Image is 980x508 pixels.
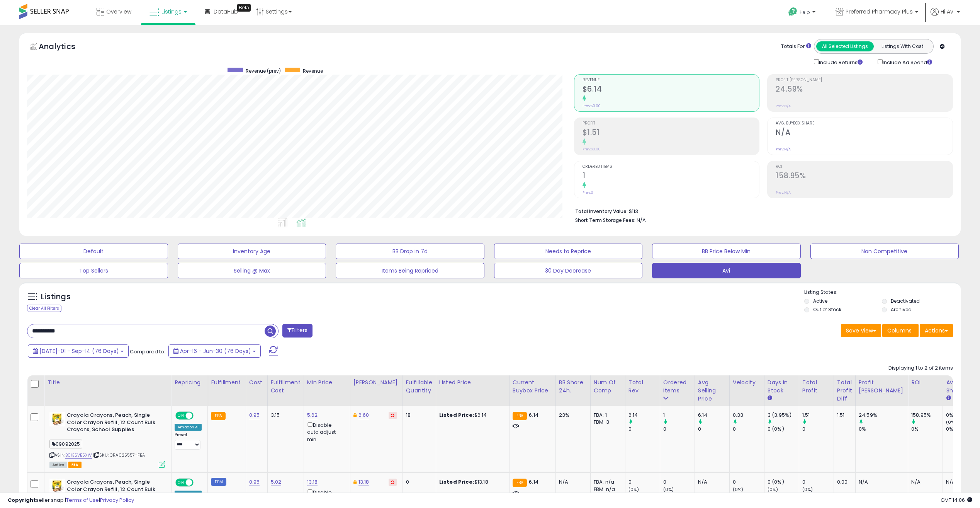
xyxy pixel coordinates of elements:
h2: 24.59% [776,85,953,95]
div: Ordered Items [663,378,691,395]
div: $6.14 [439,412,503,419]
div: 0 [628,426,660,433]
button: Needs to Reprice [494,244,643,259]
a: 5.62 [307,411,318,419]
b: Crayola Crayons, Peach, Single Color Crayon Refill, 12 Count Bulk Crayons, School Supplies [67,412,161,435]
div: Disable auto adjust min [307,421,344,443]
div: Min Price [307,378,347,387]
b: Total Inventory Value: [575,208,628,215]
span: | SKU: CRA025557-FBA [93,452,145,458]
span: Help [800,9,810,15]
h5: Analytics [39,41,90,54]
div: Total Profit [802,378,831,395]
div: 3 (3.95%) [768,412,799,419]
button: Save View [841,324,881,337]
p: Listing States: [804,289,961,296]
h2: $6.14 [583,85,759,95]
div: BB Share 24h. [559,378,587,395]
span: Listings [161,8,182,15]
h2: N/A [776,128,953,138]
i: Get Help [788,7,798,17]
div: Include Ad Spend [872,58,944,66]
h2: $1.51 [583,128,759,138]
button: Non Competitive [810,244,959,259]
div: N/A [859,479,902,486]
div: [PERSON_NAME] [353,378,399,387]
div: Preset: [175,432,202,450]
span: Profit [PERSON_NAME] [776,78,953,82]
button: All Selected Listings [816,41,874,51]
div: 0 [628,479,660,486]
div: Totals For [781,43,811,50]
div: Title [48,378,168,387]
img: 51ExjXVhHoL._SL40_.jpg [49,412,65,426]
div: 0 (0%) [768,479,799,486]
div: ROI [911,378,939,387]
button: Inventory Age [178,244,326,259]
li: $113 [575,206,947,215]
div: $13.18 [439,479,503,486]
div: 0 [802,479,834,486]
span: 6.14 [529,411,538,419]
span: 09092025 [49,440,82,448]
div: Avg Selling Price [698,378,726,403]
button: Default [19,244,168,259]
div: 0% [946,412,977,419]
div: 0% [911,426,943,433]
span: FBA [68,462,82,468]
div: 158.95% [911,412,943,419]
div: N/A [911,479,937,486]
span: Profit [583,121,759,126]
b: Crayola Crayons, Peach, Single Color Crayon Refill, 12 Count Bulk Crayons, School Supplies [67,479,161,502]
div: N/A [559,479,584,486]
div: Tooltip anchor [237,4,251,12]
b: Listed Price: [439,478,474,486]
small: Prev: N/A [776,147,791,152]
button: [DATE]-01 - Sep-14 (76 Days) [28,344,129,358]
small: Prev: N/A [776,104,791,108]
button: Top Sellers [19,263,168,278]
div: N/A [946,479,972,486]
button: Columns [882,324,919,337]
span: Revenue (prev) [246,68,281,74]
div: Current Buybox Price [513,378,552,395]
a: 0.95 [249,411,260,419]
label: Active [813,298,827,304]
div: Include Returns [808,58,872,66]
a: B01ESVB5XW [65,452,92,459]
div: 0 [663,426,695,433]
div: 0 (0%) [768,426,799,433]
span: [DATE]-01 - Sep-14 (76 Days) [39,347,119,355]
div: Clear All Filters [27,305,61,312]
span: ON [176,479,186,486]
small: Days In Stock. [768,395,772,402]
a: 6.60 [358,411,369,419]
small: Prev: N/A [776,190,791,195]
div: 3.15 [271,412,298,419]
div: Profit [PERSON_NAME] [859,378,905,395]
div: Fulfillment Cost [271,378,301,395]
div: 23% [559,412,584,419]
div: Displaying 1 to 2 of 2 items [888,365,953,372]
div: 18 [406,412,430,419]
span: Revenue [303,68,323,74]
div: 0% [946,426,977,433]
button: BB Drop in 7d [336,244,484,259]
span: Revenue [583,78,759,82]
div: 0 [733,426,764,433]
h2: 1 [583,171,759,182]
span: Overview [106,8,131,15]
span: DataHub [214,8,238,15]
div: Velocity [733,378,761,387]
div: Amazon AI [175,424,202,431]
a: Terms of Use [66,496,99,504]
div: 0 [698,426,729,433]
div: 0% [859,426,908,433]
div: ASIN: [49,412,165,467]
strong: Copyright [8,496,36,504]
div: Repricing [175,378,204,387]
div: 0.33 [733,412,764,419]
div: 1.51 [802,412,834,419]
span: Avg. Buybox Share [776,121,953,126]
div: Fulfillable Quantity [406,378,433,395]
